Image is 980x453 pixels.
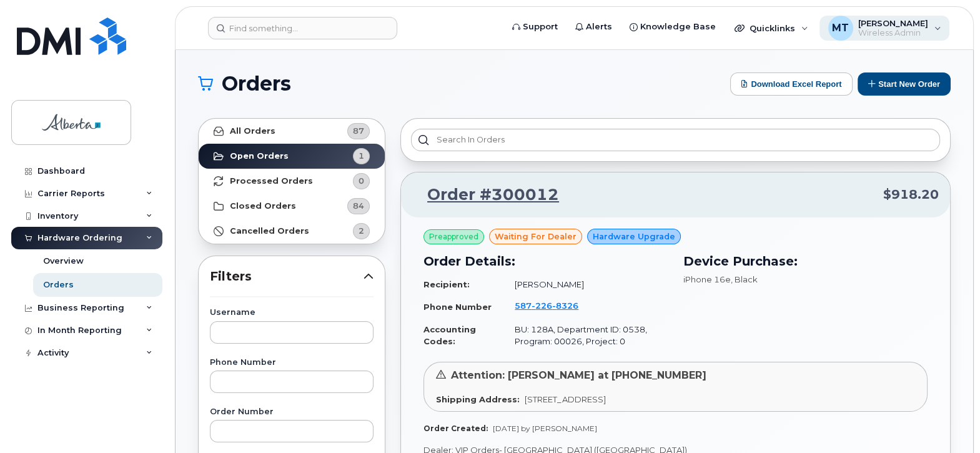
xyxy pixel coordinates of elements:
[683,274,731,284] span: iPhone 16e
[230,126,275,136] strong: All Orders
[210,309,374,317] label: Username
[359,150,364,162] span: 1
[683,252,928,271] h3: Device Purchase:
[230,151,289,161] strong: Open Orders
[353,200,364,212] span: 84
[230,226,309,236] strong: Cancelled Orders
[199,144,385,169] a: Open Orders1
[423,302,492,312] strong: Phone Number
[199,219,385,244] a: Cancelled Orders2
[210,359,374,367] label: Phone Number
[199,169,385,194] a: Processed Orders0
[423,279,470,289] strong: Recipient:
[230,201,296,211] strong: Closed Orders
[495,231,577,242] span: waiting for dealer
[525,394,606,404] span: [STREET_ADDRESS]
[429,231,478,242] span: Preapproved
[210,267,364,286] span: Filters
[199,194,385,219] a: Closed Orders84
[503,274,668,296] td: [PERSON_NAME]
[451,369,706,381] span: Attention: [PERSON_NAME] at [PHONE_NUMBER]
[731,274,758,284] span: , Black
[503,319,668,352] td: BU: 128A, Department ID: 0538, Program: 00026, Project: 0
[515,301,593,311] a: 5872268326
[359,175,364,187] span: 0
[552,301,578,311] span: 8326
[493,424,597,433] span: [DATE] by [PERSON_NAME]
[532,301,552,311] span: 226
[353,125,364,137] span: 87
[883,186,939,204] span: $918.20
[230,176,313,186] strong: Processed Orders
[210,408,374,416] label: Order Number
[199,119,385,144] a: All Orders87
[436,394,520,404] strong: Shipping Address:
[858,72,951,96] button: Start New Order
[423,324,476,346] strong: Accounting Codes:
[222,74,291,93] span: Orders
[593,231,675,242] span: Hardware Upgrade
[423,424,488,433] strong: Order Created:
[515,301,578,311] span: 587
[411,129,940,151] input: Search in orders
[730,72,853,96] button: Download Excel Report
[423,252,668,271] h3: Order Details:
[359,225,364,237] span: 2
[412,184,559,206] a: Order #300012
